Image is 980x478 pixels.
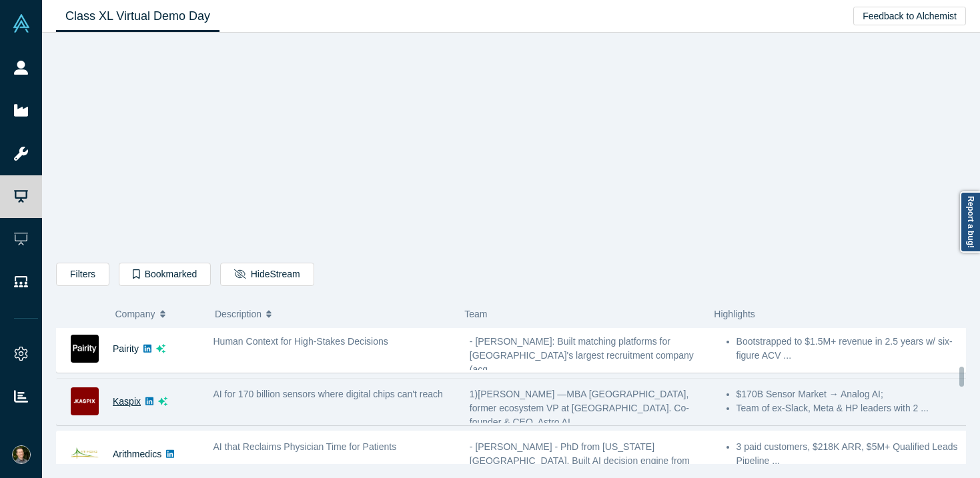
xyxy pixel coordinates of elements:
[113,396,141,407] a: Kaspix
[158,397,167,406] svg: dsa ai sparkles
[470,389,689,427] span: 1)[PERSON_NAME] —MBA [GEOGRAPHIC_DATA], former ecosystem VP at [GEOGRAPHIC_DATA]. Co-founder & CE...
[115,300,155,328] span: Company
[12,14,31,33] img: Alchemist Vault Logo
[213,441,397,452] span: AI that Reclaims Physician Time for Patients
[156,344,165,353] svg: dsa ai sparkles
[737,387,969,401] li: $170B Sensor Market → Analog AI;
[119,263,211,286] button: Bookmarked
[215,300,262,328] span: Description
[113,343,139,354] a: Pairity
[853,7,966,25] button: Feedback to Alchemist
[215,300,450,328] button: Description
[213,336,388,347] span: Human Context for High-Stakes Decisions
[213,389,443,399] span: AI for 170 billion sensors where digital chips can't reach
[325,43,697,253] iframe: Alchemist Class XL Demo Day: Vault
[12,445,31,464] img: Ido Sarig's Account
[71,387,99,415] img: Kaspix's Logo
[737,401,969,415] li: Team of ex-Slack, Meta & HP leaders with 2 ...
[714,309,755,319] span: Highlights
[737,335,969,363] li: Bootstrapped to $1.5M+ revenue in 2.5 years w/ six-figure ACV ...
[56,1,219,32] a: Class XL Virtual Demo Day
[71,335,99,363] img: Pairity's Logo
[220,263,314,286] button: HideStream
[113,449,161,459] a: Arithmedics
[71,440,99,468] img: Arithmedics's Logo
[464,309,487,319] span: Team
[56,263,109,286] button: Filters
[115,300,201,328] button: Company
[960,191,980,253] a: Report a bug!
[737,440,969,468] li: 3 paid customers, $218K ARR, $5M+ Qualified Leads Pipeline ...
[470,336,694,375] span: - [PERSON_NAME]: Built matching platforms for [GEOGRAPHIC_DATA]'s largest recruitment company (ac...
